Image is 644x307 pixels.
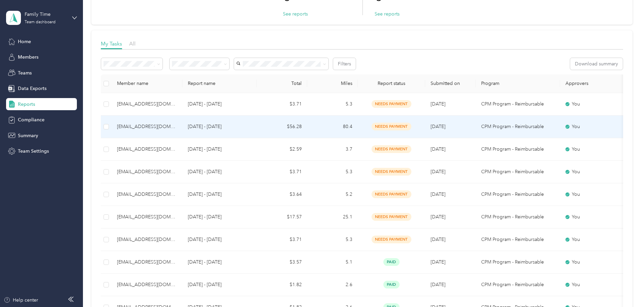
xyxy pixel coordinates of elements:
[18,69,32,76] span: Teams
[25,11,67,18] div: Family Time
[565,168,622,176] div: You
[18,116,45,123] span: Compliance
[476,228,560,251] td: CPM Program - Reimbursable
[431,259,445,265] span: [DATE]
[565,281,622,288] div: You
[18,132,38,139] span: Summary
[188,123,251,130] p: [DATE] - [DATE]
[188,258,251,266] p: [DATE] - [DATE]
[257,116,307,138] td: $56.28
[188,168,251,176] p: [DATE] - [DATE]
[257,274,307,296] td: $1.82
[481,236,555,243] p: CPM Program - Reimbursable
[372,236,411,243] span: needs payment
[18,38,31,45] span: Home
[481,213,555,221] p: CPM Program - Reimbursable
[375,10,400,18] button: See reports
[257,183,307,206] td: $3.64
[431,169,445,175] span: [DATE]
[431,146,445,152] span: [DATE]
[481,281,555,288] p: CPM Program - Reimbursable
[188,191,251,198] p: [DATE] - [DATE]
[476,161,560,183] td: CPM Program - Reimbursable
[481,258,555,266] p: CPM Program - Reimbursable
[565,213,622,221] div: You
[182,74,257,93] th: Report name
[425,74,476,93] th: Submitted on
[560,74,627,93] th: Approvers
[481,168,555,176] p: CPM Program - Reimbursable
[117,81,177,86] div: Member name
[565,258,622,266] div: You
[307,183,358,206] td: 5.2
[431,214,445,220] span: [DATE]
[307,206,358,228] td: 25.1
[18,54,38,61] span: Members
[307,228,358,251] td: 5.3
[117,146,177,153] div: [EMAIL_ADDRESS][DOMAIN_NAME]
[283,10,308,18] button: See reports
[313,81,352,86] div: Miles
[565,100,622,108] div: You
[307,116,358,138] td: 80.4
[18,148,49,155] span: Team Settings
[481,191,555,198] p: CPM Program - Reimbursable
[372,145,411,153] span: needs payment
[18,85,47,92] span: Data Exports
[4,297,38,304] button: Help center
[307,138,358,161] td: 3.7
[117,100,177,108] div: [EMAIL_ADDRESS][DOMAIN_NAME]
[476,251,560,274] td: CPM Program - Reimbursable
[257,251,307,274] td: $3.57
[333,58,356,70] button: Filters
[481,123,555,130] p: CPM Program - Reimbursable
[476,138,560,161] td: CPM Program - Reimbursable
[606,269,644,307] iframe: Everlance-gr Chat Button Frame
[117,191,177,198] div: [EMAIL_ADDRESS][DOMAIN_NAME]
[18,101,35,108] span: Reports
[117,236,177,243] div: [EMAIL_ADDRESS][DOMAIN_NAME]
[257,161,307,183] td: $3.71
[117,123,177,130] div: [EMAIL_ADDRESS][DOMAIN_NAME]
[570,58,623,70] button: Download summary
[481,100,555,108] p: CPM Program - Reimbursable
[129,40,136,47] span: All
[565,191,622,198] div: You
[117,168,177,176] div: [EMAIL_ADDRESS][DOMAIN_NAME]
[257,93,307,116] td: $3.71
[372,100,411,108] span: needs payment
[372,168,411,176] span: needs payment
[307,161,358,183] td: 5.3
[188,281,251,288] p: [DATE] - [DATE]
[431,237,445,242] span: [DATE]
[307,274,358,296] td: 2.6
[188,236,251,243] p: [DATE] - [DATE]
[431,124,445,129] span: [DATE]
[476,274,560,296] td: CPM Program - Reimbursable
[383,258,400,266] span: paid
[476,93,560,116] td: CPM Program - Reimbursable
[307,93,358,116] td: 5.3
[257,138,307,161] td: $2.59
[476,206,560,228] td: CPM Program - Reimbursable
[117,213,177,221] div: [EMAIL_ADDRESS][DOMAIN_NAME]
[112,74,182,93] th: Member name
[565,146,622,153] div: You
[117,281,177,288] div: [EMAIL_ADDRESS][DOMAIN_NAME]
[307,251,358,274] td: 5.1
[363,81,420,86] span: Report status
[431,101,445,107] span: [DATE]
[565,236,622,243] div: You
[117,258,177,266] div: [EMAIL_ADDRESS][DOMAIN_NAME]
[101,40,122,47] span: My Tasks
[188,213,251,221] p: [DATE] - [DATE]
[257,228,307,251] td: $3.71
[372,190,411,198] span: needs payment
[481,146,555,153] p: CPM Program - Reimbursable
[476,74,560,93] th: Program
[476,183,560,206] td: CPM Program - Reimbursable
[476,116,560,138] td: CPM Program - Reimbursable
[372,213,411,221] span: needs payment
[188,146,251,153] p: [DATE] - [DATE]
